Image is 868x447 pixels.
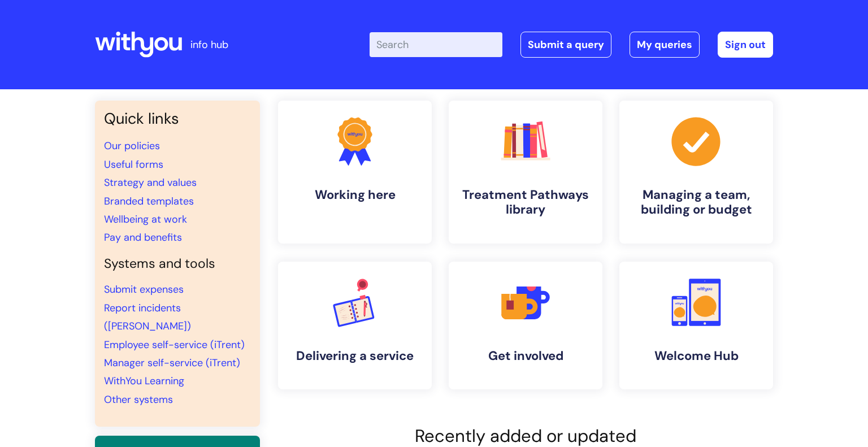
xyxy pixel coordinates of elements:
a: Working here [278,101,432,244]
h2: Recently added or updated [278,426,773,446]
h4: Welcome Hub [628,349,764,363]
h4: Delivering a service [287,349,423,363]
a: Submit a query [520,32,611,58]
h4: Working here [287,188,423,202]
a: Treatment Pathways library [449,101,602,244]
a: Branded templates [104,194,194,208]
h4: Systems and tools [104,256,251,272]
a: Employee self-service (iTrent) [104,338,245,351]
h3: Quick links [104,110,251,128]
a: Useful forms [104,158,163,171]
h4: Treatment Pathways library [458,188,593,218]
a: Report incidents ([PERSON_NAME]) [104,301,191,333]
a: Strategy and values [104,176,197,189]
a: Submit expenses [104,283,184,296]
a: Our policies [104,139,160,153]
a: Pay and benefits [104,231,182,244]
a: Get involved [449,262,602,389]
a: Delivering a service [278,262,432,389]
a: Other systems [104,393,173,406]
a: Managing a team, building or budget [619,101,773,244]
a: Sign out [718,32,773,58]
a: WithYou Learning [104,374,184,388]
div: | - [370,32,773,58]
input: Search [370,32,502,57]
a: Welcome Hub [619,262,773,389]
p: info hub [190,36,228,54]
a: My queries [630,32,700,58]
h4: Get involved [458,349,593,363]
h4: Managing a team, building or budget [628,188,764,218]
a: Wellbeing at work [104,212,187,226]
a: Manager self-service (iTrent) [104,356,240,370]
